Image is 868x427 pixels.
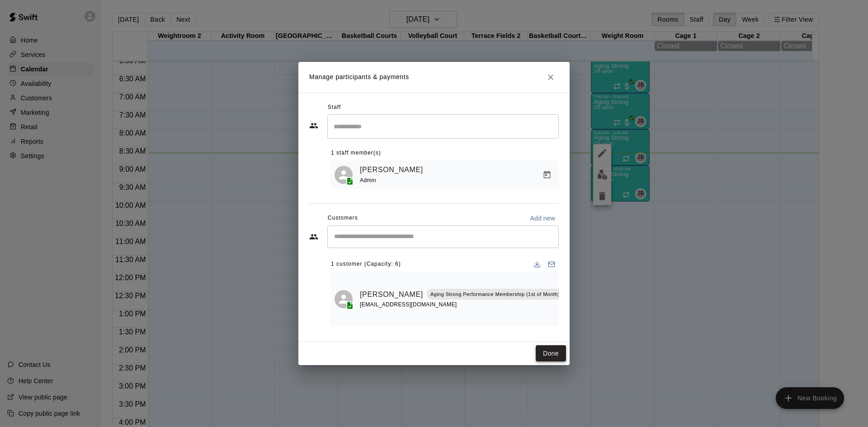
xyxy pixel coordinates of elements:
[526,211,559,225] button: Add new
[327,114,559,138] div: Search staff
[309,232,318,241] svg: Customers
[430,291,560,298] p: Aging Strong Performance Membership (1st of Month)
[530,214,555,223] p: Add new
[542,69,559,85] button: Close
[544,257,559,272] button: Email participants
[335,166,353,184] div: Jeffrey Batis
[331,146,381,160] span: 1 staff member(s)
[309,72,409,82] p: Manage participants & payments
[331,257,401,272] span: 1 customer (Capacity: 6)
[536,345,566,362] button: Done
[360,301,457,308] span: [EMAIL_ADDRESS][DOMAIN_NAME]
[328,100,341,115] span: Staff
[539,167,555,183] button: Manage bookings & payment
[360,289,423,300] a: [PERSON_NAME]
[360,164,423,176] a: [PERSON_NAME]
[335,290,353,308] div: Patti Callahan
[530,257,544,272] button: Download list
[309,121,318,130] svg: Staff
[327,225,559,248] div: Start typing to search customers...
[360,177,376,183] span: Admin
[328,211,358,225] span: Customers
